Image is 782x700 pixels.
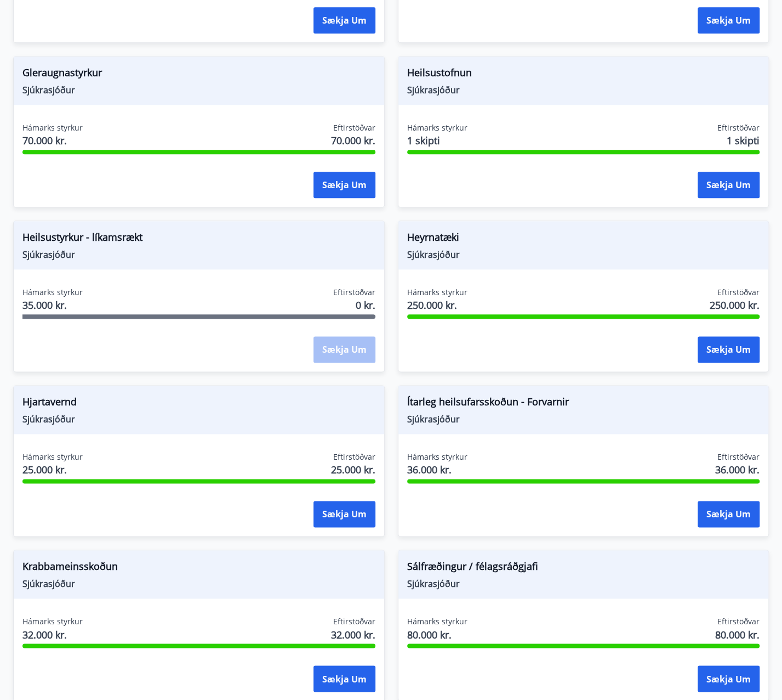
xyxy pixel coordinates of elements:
span: Sálfræðingur / félagsráðgjafi [407,559,760,578]
span: Eftirstöðvar [717,451,760,462]
span: 1 skipti [407,133,467,148]
button: Sækja um [698,336,760,363]
span: Eftirstöðvar [333,122,375,133]
span: Hámarks styrkur [22,451,83,462]
span: 32.000 kr. [331,627,375,641]
span: Hjartavernd [22,394,375,413]
button: Sækja um [313,501,375,527]
span: 250.000 kr. [710,298,760,312]
span: Hámarks styrkur [22,122,83,133]
span: Sjúkrasjóður [22,413,375,425]
span: Eftirstöðvar [717,122,760,133]
span: 70.000 kr. [22,133,83,148]
span: 80.000 kr. [715,627,760,641]
button: Sækja um [313,665,375,692]
span: Hámarks styrkur [407,451,467,462]
span: 0 kr. [356,298,375,312]
span: Gleraugnastyrkur [22,65,375,84]
span: Hámarks styrkur [407,287,467,298]
button: Sækja um [698,665,760,692]
span: Sjúkrasjóður [407,249,760,261]
span: 32.000 kr. [22,627,83,641]
span: 36.000 kr. [715,462,760,477]
span: Eftirstöðvar [717,287,760,298]
span: Sjúkrasjóður [407,84,760,96]
span: Sjúkrasjóður [407,578,760,590]
button: Sækja um [698,172,760,198]
span: Hámarks styrkur [22,616,83,627]
span: Eftirstöðvar [333,616,375,627]
button: Sækja um [313,7,375,33]
span: Heilsustyrkur - líkamsrækt [22,230,375,249]
button: Sækja um [698,7,760,33]
span: Sjúkrasjóður [22,249,375,261]
button: Sækja um [313,172,375,198]
span: Hámarks styrkur [22,287,83,298]
span: Sjúkrasjóður [22,578,375,590]
span: 25.000 kr. [22,462,83,477]
span: Ítarleg heilsufarsskoðun - Forvarnir [407,394,760,413]
span: 70.000 kr. [331,133,375,148]
span: 36.000 kr. [407,462,467,477]
span: 250.000 kr. [407,298,467,312]
span: 35.000 kr. [22,298,83,312]
span: 1 skipti [727,133,760,148]
span: Sjúkrasjóður [22,84,375,96]
span: 80.000 kr. [407,627,467,641]
span: 25.000 kr. [331,462,375,477]
span: Hámarks styrkur [407,616,467,627]
span: Krabbameinsskoðun [22,559,375,578]
span: Hámarks styrkur [407,122,467,133]
span: Eftirstöðvar [333,451,375,462]
span: Eftirstöðvar [717,616,760,627]
span: Heilsustofnun [407,65,760,84]
span: Sjúkrasjóður [407,413,760,425]
span: Heyrnatæki [407,230,760,249]
span: Eftirstöðvar [333,287,375,298]
button: Sækja um [698,501,760,527]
